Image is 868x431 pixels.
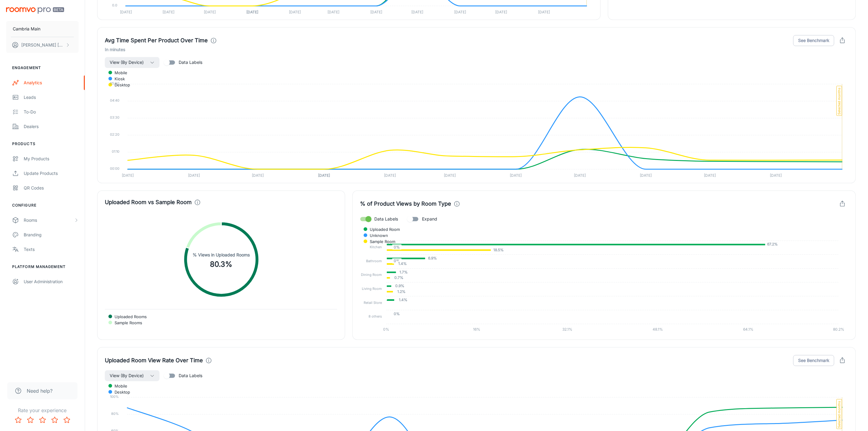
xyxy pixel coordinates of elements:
[105,370,160,381] button: View (By Device)
[384,173,396,178] tspan: [DATE]
[496,10,507,14] tspan: [DATE]
[110,70,127,75] span: mobile
[473,327,481,332] tspan: 16%
[111,412,119,416] tspan: 80%
[24,246,79,253] div: Texts
[704,173,716,178] tspan: [DATE]
[833,327,845,332] tspan: 80.2%
[793,35,834,46] button: See Benchmark
[122,173,134,178] tspan: [DATE]
[24,185,79,191] div: QR Codes
[24,155,79,162] div: My Products
[6,21,79,37] button: Cambria Main
[24,414,36,426] button: Rate 2 star
[179,372,202,379] span: Data Labels
[328,10,339,14] tspan: [DATE]
[12,414,24,426] button: Rate 1 star
[27,387,53,395] span: Need help?
[422,216,437,222] span: Expand
[412,10,424,14] tspan: [DATE]
[454,10,466,14] tspan: [DATE]
[653,327,663,332] tspan: 48.1%
[5,407,80,414] p: Rate your experience
[110,389,130,395] span: desktop
[246,10,258,14] tspan: [DATE]
[24,123,79,130] div: Dealers
[110,132,119,137] tspan: 02:20
[112,149,119,154] tspan: 01:10
[120,10,132,14] tspan: [DATE]
[105,36,208,45] h4: Avg Time Spent Per Product Over Time
[49,414,61,426] button: Rate 4 star
[370,10,382,14] tspan: [DATE]
[362,287,382,291] tspan: Living Room
[36,414,49,426] button: Rate 3 star
[105,46,848,53] h6: In minutes
[743,327,754,332] tspan: 64.1%
[110,81,119,85] tspan: 05:50
[110,98,119,103] tspan: 04:40
[365,233,388,238] span: Unknown
[318,173,330,178] tspan: [DATE]
[24,94,79,101] div: Leads
[24,170,79,177] div: Update Products
[252,173,264,178] tspan: [DATE]
[364,300,382,304] tspan: Retail Store
[361,273,382,277] tspan: Dining Room
[105,57,160,68] button: View (By Device)
[369,314,382,318] tspan: 8 others
[110,82,130,88] span: desktop
[179,59,202,66] span: Data Labels
[24,79,79,86] div: Analytics
[110,76,125,82] span: kiosk
[383,327,389,332] tspan: 0%
[61,414,73,426] button: Rate 5 star
[110,395,119,399] tspan: 100%
[188,173,200,178] tspan: [DATE]
[112,3,117,7] tspan: 0.0
[13,26,40,32] p: Cambria Main
[24,217,74,224] div: Rooms
[289,10,301,14] tspan: [DATE]
[370,245,382,249] tspan: Kitchen
[105,356,203,365] h4: Uploaded Room View Rate Over Time
[24,231,79,238] div: Branding
[6,37,79,53] button: [PERSON_NAME] [PERSON_NAME]
[770,173,782,178] tspan: [DATE]
[6,7,64,14] img: Roomvo PRO Beta
[24,278,79,285] div: User Administration
[374,216,398,222] span: Data Labels
[510,173,522,178] tspan: [DATE]
[793,355,834,366] button: See Benchmark
[110,314,147,319] span: Uploaded Rooms
[365,227,400,232] span: Uploaded Room
[110,115,119,120] tspan: 03:30
[640,173,652,178] tspan: [DATE]
[163,10,174,14] tspan: [DATE]
[444,173,456,178] tspan: [DATE]
[110,166,119,171] tspan: 00:00
[204,10,216,14] tspan: [DATE]
[110,372,144,379] span: View (By Device)
[366,259,382,263] tspan: Bathroom
[365,239,395,244] span: Sample Room
[110,320,142,325] span: Sample Rooms
[562,327,572,332] tspan: 32.1%
[574,173,586,178] tspan: [DATE]
[105,198,192,207] h4: Uploaded Room vs Sample Room
[24,109,79,115] div: To-do
[110,383,127,389] span: mobile
[21,42,64,48] p: [PERSON_NAME] [PERSON_NAME]
[360,200,451,208] h4: % of Product Views by Room Type
[538,10,550,14] tspan: [DATE]
[110,59,144,66] span: View (By Device)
